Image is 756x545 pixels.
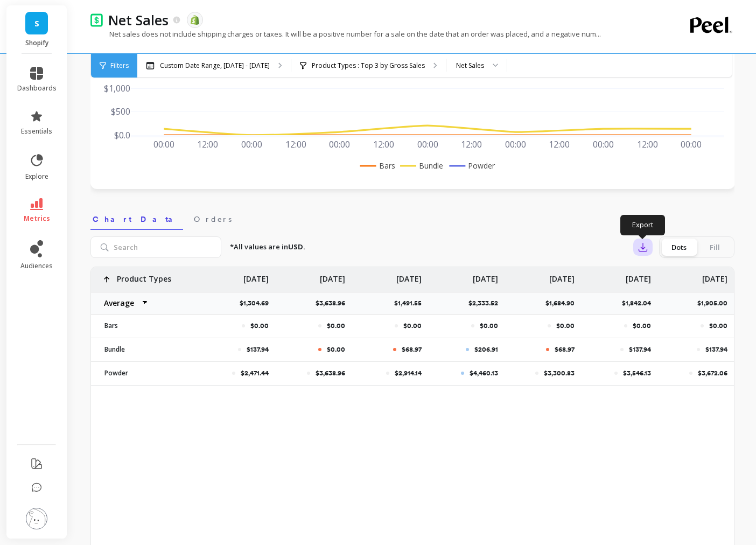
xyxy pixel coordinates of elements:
p: $0.00 [403,322,422,330]
span: essentials [21,127,52,136]
p: $137.94 [247,345,269,354]
p: $0.00 [327,322,345,330]
div: Net Sales [456,60,484,71]
span: Chart Data [93,214,181,225]
p: $0.00 [556,322,575,330]
p: $1,304.69 [240,299,275,308]
p: $68.97 [555,345,575,354]
p: Bundle [98,345,192,354]
p: Custom Date Range, [DATE] - [DATE] [160,61,270,70]
p: [DATE] [702,267,727,284]
p: $1,905.00 [697,299,734,308]
p: Shopify [17,39,57,47]
p: *All values are in [230,242,305,253]
span: audiences [20,262,53,270]
p: $3,638.96 [316,299,352,308]
p: [DATE] [396,267,422,284]
p: $1,842.04 [622,299,657,308]
span: dashboards [17,84,57,93]
p: $4,460.13 [470,369,498,378]
div: Fill [697,239,732,256]
p: $2,471.44 [241,369,269,378]
p: $68.97 [402,345,422,354]
img: api.shopify.svg [190,15,200,25]
p: $3,638.96 [316,369,345,378]
strong: USD. [288,242,305,251]
p: [DATE] [549,267,575,284]
span: Orders [194,214,232,225]
p: [DATE] [243,267,269,284]
p: $0.00 [250,322,269,330]
span: Filters [110,61,129,70]
span: explore [25,172,48,181]
input: Search [90,236,221,258]
p: $0.00 [480,322,498,330]
p: $0.00 [633,322,651,330]
div: Dots [661,239,697,256]
p: [DATE] [320,267,345,284]
p: Product Types : Top 3 by Gross Sales [312,61,425,70]
p: Powder [98,369,192,378]
p: Net sales does not include shipping charges or taxes. It will be a positive number for a sale on ... [90,29,601,39]
p: Product Types [117,267,171,284]
nav: Tabs [90,205,734,230]
p: Net Sales [108,11,169,29]
p: $0.00 [709,322,727,330]
p: [DATE] [626,267,651,284]
img: profile picture [26,508,47,529]
img: header icon [90,13,103,26]
p: [DATE] [473,267,498,284]
p: $1,491.55 [394,299,428,308]
span: metrics [24,214,50,223]
p: $0.00 [327,345,345,354]
p: $2,333.52 [468,299,505,308]
p: $1,684.90 [545,299,581,308]
p: $3,672.06 [698,369,727,378]
p: $3,546.13 [623,369,651,378]
p: Bars [98,322,192,330]
span: S [34,17,39,30]
p: $137.94 [629,345,651,354]
p: $2,914.14 [395,369,422,378]
p: $137.94 [705,345,727,354]
p: $206.91 [474,345,498,354]
p: $3,300.83 [544,369,575,378]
